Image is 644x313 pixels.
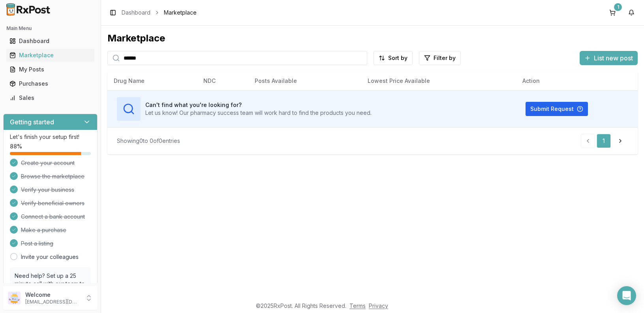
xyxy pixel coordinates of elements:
th: Action [516,71,638,90]
p: Need help? Set up a 25 minute call with our team to set up. [15,272,86,296]
p: Let us know! Our pharmacy success team will work hard to find the products you need. [145,109,372,117]
button: Marketplace [3,49,98,62]
a: Dashboard [6,34,94,48]
th: Lowest Price Available [361,71,516,90]
a: 1 [597,134,611,148]
a: Dashboard [122,9,150,17]
a: List new post [580,55,638,63]
span: Verify your business [21,186,74,194]
span: 88 % [10,142,22,150]
h3: Can't find what you're looking for? [145,101,372,109]
span: Sort by [388,54,407,62]
p: Welcome [25,291,80,299]
a: Terms [349,302,366,309]
div: Open Intercom Messenger [617,286,636,305]
div: Dashboard [9,37,91,45]
h3: Getting started [10,117,54,127]
div: My Posts [9,66,91,73]
p: [EMAIL_ADDRESS][DOMAIN_NAME] [25,299,80,305]
span: Verify beneficial owners [21,199,84,207]
th: NDC [197,71,248,90]
a: My Posts [6,62,94,77]
div: Marketplace [9,51,91,59]
div: 1 [614,3,622,11]
button: Submit Request [526,102,588,116]
div: Purchases [9,80,91,88]
a: Purchases [6,77,94,91]
th: Posts Available [248,71,362,90]
th: Drug Name [107,71,197,90]
span: Filter by [434,54,456,62]
div: Marketplace [107,32,638,45]
button: Sales [3,92,98,104]
button: Filter by [419,51,461,65]
img: User avatar [8,292,21,304]
span: Browse the marketplace [21,172,84,180]
div: Showing 0 to 0 of 0 entries [117,137,180,145]
span: List new post [594,53,633,63]
a: Privacy [369,302,388,309]
a: Marketplace [6,48,94,62]
a: Sales [6,91,94,105]
button: Dashboard [3,35,98,47]
img: RxPost Logo [3,3,54,16]
p: Let's finish your setup first! [10,133,91,141]
button: Sort by [374,51,413,65]
button: List new post [580,51,638,65]
span: Make a purchase [21,226,66,234]
nav: pagination [581,134,628,148]
a: Invite your colleagues [21,253,79,261]
button: Purchases [3,77,98,90]
span: Post a listing [21,240,53,247]
span: Create your account [21,159,75,167]
h2: Main Menu [6,25,94,32]
span: Marketplace [164,9,197,17]
button: 1 [606,6,619,19]
button: My Posts [3,63,98,76]
a: Go to next page [612,134,628,148]
span: Connect a bank account [21,213,85,221]
div: Sales [9,94,91,102]
nav: breadcrumb [122,9,197,17]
